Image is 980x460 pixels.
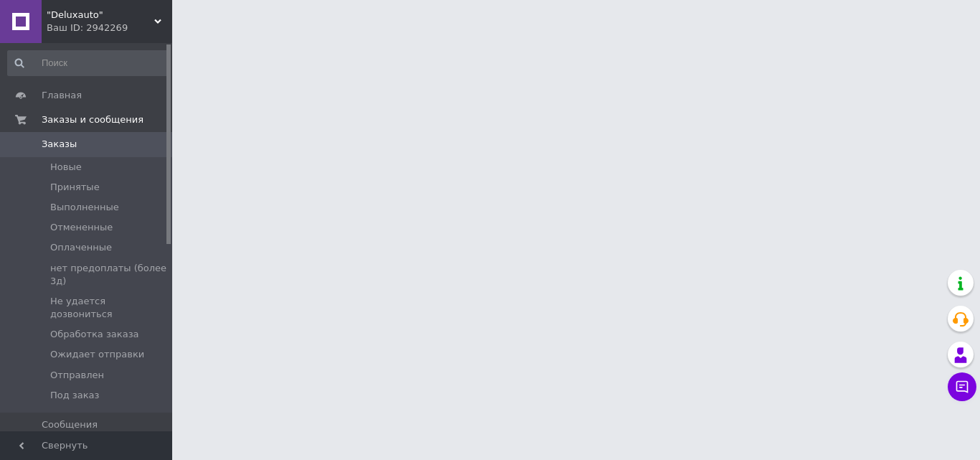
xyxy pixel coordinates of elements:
span: Оплаченные [50,241,112,254]
span: Главная [42,89,82,102]
span: "Deluxauto" [47,9,154,22]
span: Обработка заказа [50,328,139,341]
span: Не удается дозвониться [50,295,168,321]
span: Выполненные [50,201,119,214]
span: Принятые [50,181,100,194]
span: Отправлен [50,369,104,382]
div: Ваш ID: 2942269 [47,22,172,34]
span: нет предоплаты (более 3д) [50,262,168,288]
span: Новые [50,161,82,174]
input: Поиск [7,50,169,76]
span: Заказы [42,138,77,151]
span: Отмененные [50,221,113,234]
button: Чат с покупателем [948,372,976,401]
span: Заказы и сообщения [42,113,143,126]
span: Сообщения [42,418,98,431]
span: Под заказ [50,389,99,402]
span: Ожидает отправки [50,348,144,361]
